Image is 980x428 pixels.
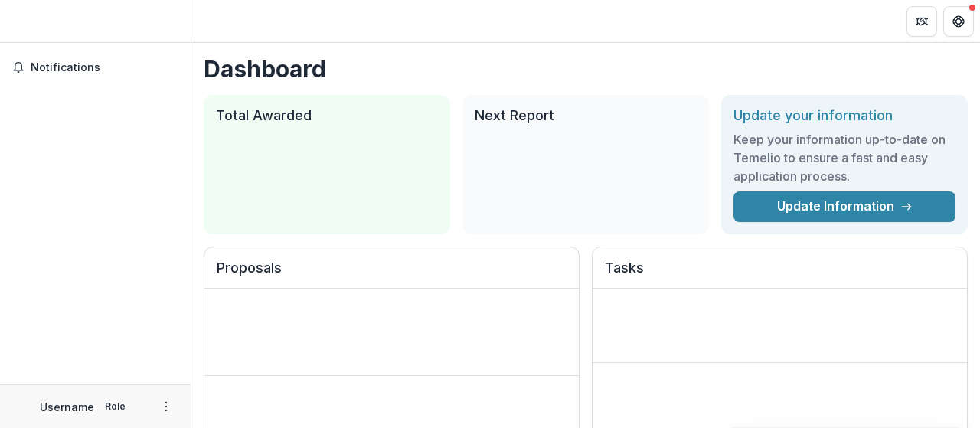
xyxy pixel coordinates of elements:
[216,107,438,124] h2: Total Awarded
[906,6,937,37] button: Partners
[6,55,185,80] button: Notifications
[475,107,697,124] h2: Next Report
[204,55,968,83] h1: Dashboard
[100,400,130,413] p: Role
[605,260,955,289] h2: Tasks
[733,107,955,124] h2: Update your information
[217,260,567,289] h2: Proposals
[31,61,178,74] span: Notifications
[157,397,175,416] button: More
[943,6,974,37] button: Get Help
[40,399,94,415] p: Username
[733,191,955,222] a: Update Information
[733,130,955,185] h3: Keep your information up-to-date on Temelio to ensure a fast and easy application process.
